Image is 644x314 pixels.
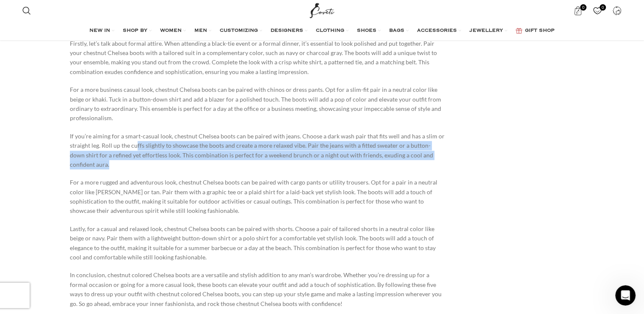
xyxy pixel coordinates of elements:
[194,28,207,34] span: MEN
[70,39,445,77] p: Firstly, let’s talk about formal attire. When attending a black-tie event or a formal dinner, it’...
[194,22,211,39] a: MEN
[615,285,636,306] iframe: Intercom live chat
[70,178,445,216] p: For a more rugged and adventurous look, chestnut Chelsea boots can be paired with cargo pants or ...
[18,22,626,39] div: Main navigation
[316,22,348,39] a: CLOTHING
[70,270,445,308] p: In conclusion, chestnut colored Chelsea boots are a versatile and stylish addition to any man’s w...
[417,28,457,34] span: ACCESSORIES
[589,2,606,19] div: My Wishlist
[357,28,376,34] span: SHOES
[516,28,522,33] img: GiftBag
[123,22,152,39] a: SHOP BY
[389,28,404,34] span: BAGS
[220,28,258,34] span: CUSTOMIZING
[160,22,186,39] a: WOMEN
[18,2,35,19] a: Search
[70,85,445,123] p: For a more business casual look, chestnut Chelsea boots can be paired with chinos or dress pants....
[316,28,344,34] span: CLOTHING
[470,22,507,39] a: JEWELLERY
[123,28,147,34] span: SHOP BY
[89,28,110,34] span: NEW IN
[516,22,555,39] a: GIFT SHOP
[525,28,555,34] span: GIFT SHOP
[308,6,336,14] a: Site logo
[160,28,182,34] span: WOMEN
[600,4,606,11] span: 0
[389,22,409,39] a: BAGS
[470,28,503,34] span: JEWELLERY
[271,28,303,34] span: DESIGNERS
[357,22,381,39] a: SHOES
[271,22,307,39] a: DESIGNERS
[89,22,114,39] a: NEW IN
[580,4,586,11] span: 0
[417,22,461,39] a: ACCESSORIES
[569,2,587,19] a: 0
[70,132,445,170] p: If you’re aiming for a smart-casual look, chestnut Chelsea boots can be paired with jeans. Choose...
[70,224,445,262] p: Lastly, for a casual and relaxed look, chestnut Chelsea boots can be paired with shorts. Choose a...
[589,2,606,19] a: 0
[220,22,262,39] a: CUSTOMIZING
